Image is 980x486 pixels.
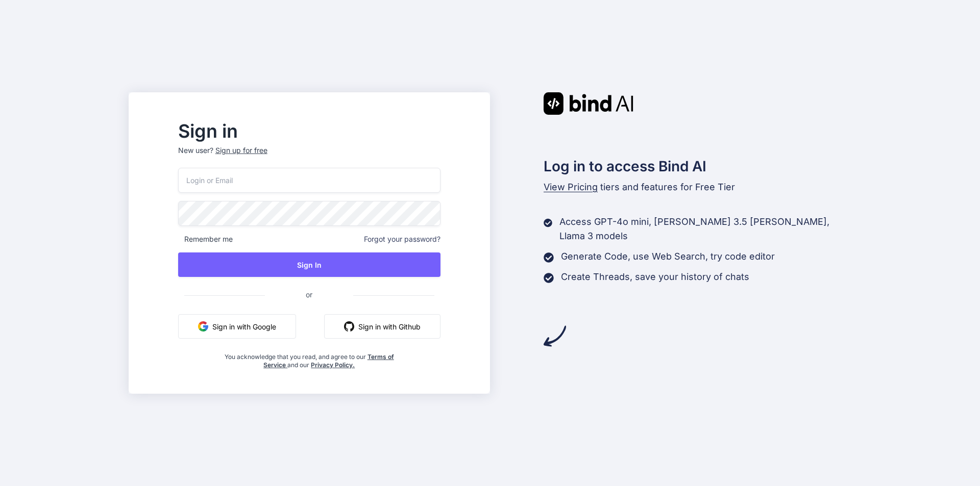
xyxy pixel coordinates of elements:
span: View Pricing [544,182,598,192]
p: New user? [178,145,440,168]
h2: Sign in [178,123,440,139]
span: Remember me [178,234,233,244]
img: github [344,321,354,331]
a: Privacy Policy. [311,361,355,369]
p: Access GPT-4o mini, [PERSON_NAME] 3.5 [PERSON_NAME], Llama 3 models [559,215,851,243]
p: Create Threads, save your history of chats [561,270,749,284]
p: tiers and features for Free Tier [544,180,852,194]
p: Generate Code, use Web Search, try code editor [561,249,775,264]
button: Sign In [178,252,440,277]
button: Sign in with Google [178,314,296,339]
img: google [198,321,208,331]
img: Bind AI logo [544,92,633,115]
a: Terms of Service [263,353,394,369]
span: Forgot your password? [364,234,440,244]
div: You acknowledge that you read, and agree to our and our [222,347,397,369]
img: arrow [544,325,566,347]
h2: Log in to access Bind AI [544,156,852,177]
span: or [265,282,353,307]
input: Login or Email [178,168,440,193]
div: Sign up for free [215,145,267,156]
button: Sign in with Github [324,314,440,339]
